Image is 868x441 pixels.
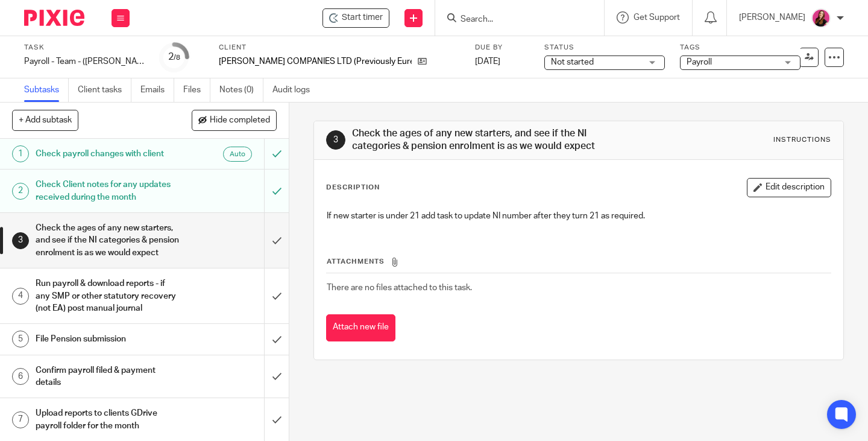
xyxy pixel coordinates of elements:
[326,183,380,192] p: Description
[272,78,319,102] a: Audit logs
[183,78,210,102] a: Files
[210,116,270,125] span: Hide completed
[219,56,412,68] p: [PERSON_NAME] COMPANIES LTD (Previously Eureka Learning)
[326,130,345,150] div: 3
[12,145,29,162] div: 1
[24,10,84,26] img: Pixie
[219,78,263,102] a: Notes (0)
[327,284,472,292] span: There are no files attached to this task.
[327,210,831,222] p: If new starter is under 21 add task to update NI number after they turn 21 as required.
[12,232,29,249] div: 3
[747,178,831,197] button: Edit description
[36,404,180,435] h1: Upload reports to clients GDrive payroll folder for the month
[12,368,29,385] div: 6
[24,43,145,52] label: Task
[342,11,383,24] span: Start timer
[12,110,78,130] button: + Add subtask
[773,135,831,145] div: Instructions
[12,288,29,305] div: 4
[12,331,29,347] div: 5
[634,13,680,22] span: Get Support
[475,43,529,52] label: Due by
[544,43,665,52] label: Status
[192,110,277,130] button: Hide completed
[140,78,174,102] a: Emails
[174,54,180,61] small: /8
[352,127,605,153] h1: Check the ages of any new starters, and see if the NI categories & pension enrolment is as we wou...
[36,176,180,206] h1: Check Client notes for any updates received during the month
[36,219,180,262] h1: Check the ages of any new starters, and see if the NI categories & pension enrolment is as we wou...
[24,56,145,68] div: Payroll - Team - ([PERSON_NAME] COMPANIES LTD)
[24,78,69,102] a: Subtasks
[219,43,460,52] label: Client
[36,145,180,163] h1: Check payroll changes with client
[78,78,131,102] a: Client tasks
[739,11,805,24] p: [PERSON_NAME]
[12,411,29,428] div: 7
[12,183,29,200] div: 2
[36,274,180,317] h1: Run payroll & download reports - if any SMP or other statutory recovery (not EA) post manual journal
[687,58,712,66] span: Payroll
[680,43,800,52] label: Tags
[223,147,252,162] div: Auto
[475,57,500,66] span: [DATE]
[168,50,180,64] div: 2
[36,330,180,348] h1: File Pension submission
[24,56,145,68] div: Payroll - Team - (BOLAND COMPANIES LTD)
[811,8,831,28] img: 21.png
[551,58,594,66] span: Not started
[326,314,395,341] button: Attach new file
[36,361,180,392] h1: Confirm payroll filed & payment details
[327,258,385,265] span: Attachments
[322,8,389,28] div: BOLAND COMPANIES LTD (Previously Eureka Learning) - Payroll - Team - (BOLAND COMPANIES LTD)
[459,14,568,25] input: Search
